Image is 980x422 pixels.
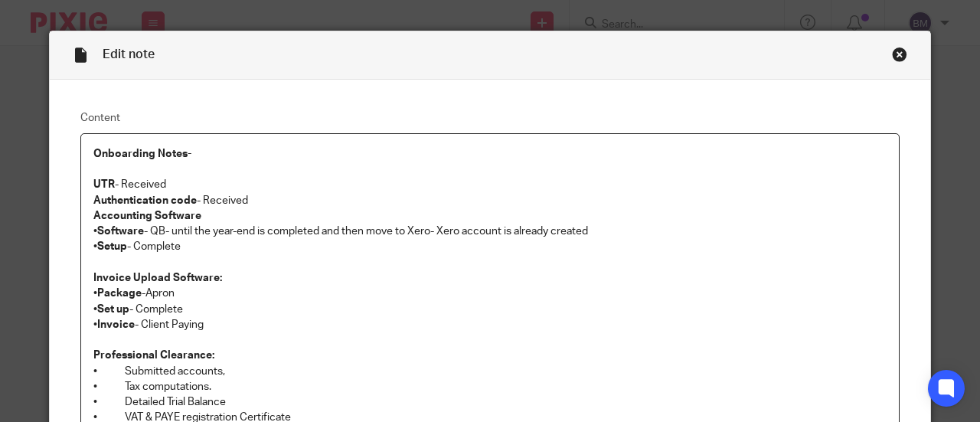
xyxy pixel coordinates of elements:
[93,379,887,394] p: • Tax computations.
[892,47,907,62] div: Close this dialog window
[93,177,887,192] p: - Received
[93,273,222,283] strong: Invoice Upload Software:
[97,304,129,315] strong: Set up
[80,110,900,126] label: Content
[93,286,887,301] p: • -Apron
[93,179,115,190] strong: UTR
[93,211,201,221] strong: Accounting Software
[93,193,887,208] p: - Received
[93,239,887,254] p: • - Complete
[97,288,142,299] strong: Package
[103,48,155,61] span: Edit note
[93,364,887,379] p: • Submitted accounts,
[93,224,887,239] p: • - QB- until the year-end is completed and then move to Xero- Xero account is already created
[93,317,887,332] p: • - Client Paying
[93,394,887,410] p: • Detailed Trial Balance
[93,195,197,206] strong: Authentication code
[93,350,214,361] strong: Professional Clearance:
[97,241,127,252] strong: Setup
[93,302,887,317] p: • - Complete
[93,149,191,159] strong: Onboarding Notes-
[97,319,135,330] strong: Invoice
[97,226,144,237] strong: Software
